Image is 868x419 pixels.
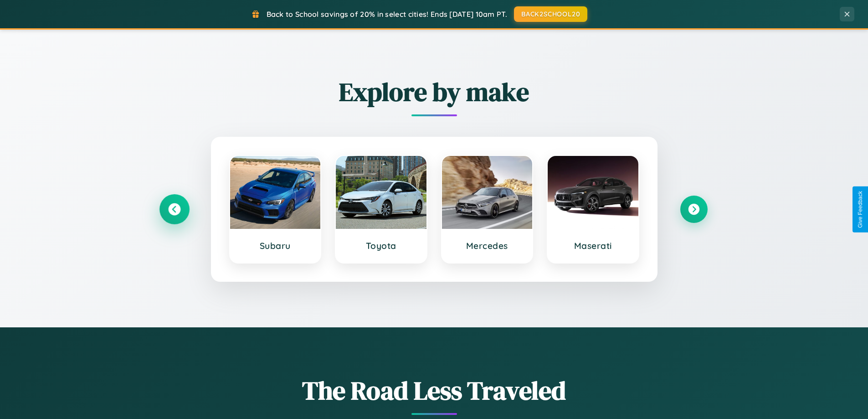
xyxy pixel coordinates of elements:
[161,74,708,109] h2: Explore by make
[345,240,417,251] h3: Toyota
[557,240,629,251] h3: Maserati
[514,6,587,22] button: BACK2SCHOOL20
[267,10,507,19] span: Back to School savings of 20% in select cities! Ends [DATE] 10am PT.
[161,373,708,408] h1: The Road Less Traveled
[857,191,863,228] div: Give Feedback
[239,240,312,251] h3: Subaru
[451,240,524,251] h3: Mercedes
